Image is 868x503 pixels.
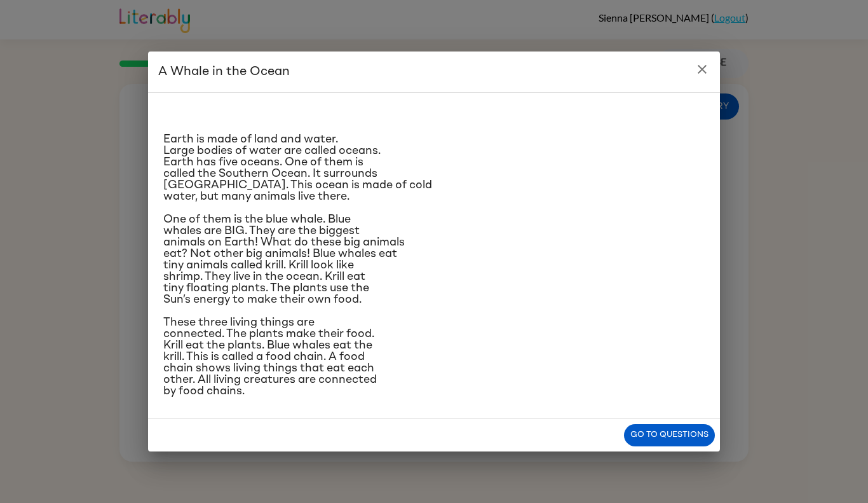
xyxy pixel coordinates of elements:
[163,214,405,305] span: One of them is the blue whale. Blue whales are BIG. They are the biggest animals on Earth! What d...
[148,52,720,92] h2: A Whale in the Ocean
[689,57,715,82] button: close
[163,317,377,397] span: These three living things are connected. The plants make their food. Krill eat the plants. Blue w...
[163,134,432,202] span: Earth is made of land and water. Large bodies of water are called oceans. Earth has five oceans. ...
[624,424,715,446] button: Go to questions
